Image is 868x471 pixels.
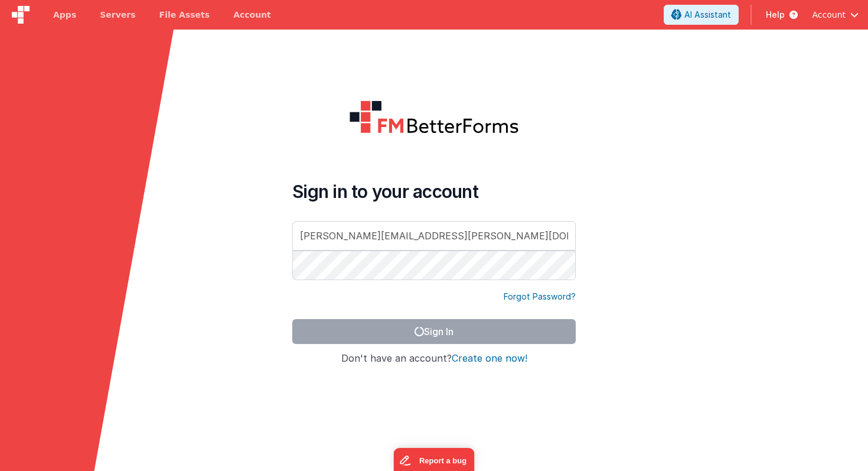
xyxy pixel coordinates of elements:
[452,353,527,364] button: Create one now!
[504,291,576,303] a: Forgot Password?
[684,9,731,21] span: AI Assistant
[100,9,135,21] span: Servers
[766,9,785,21] span: Help
[292,181,576,202] h4: Sign in to your account
[159,9,210,21] span: File Assets
[292,353,576,364] h4: Don't have an account?
[812,9,846,21] span: Account
[812,9,859,21] button: Account
[292,319,576,344] button: Sign In
[53,9,76,21] span: Apps
[664,5,739,25] button: AI Assistant
[292,221,576,251] input: Email Address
